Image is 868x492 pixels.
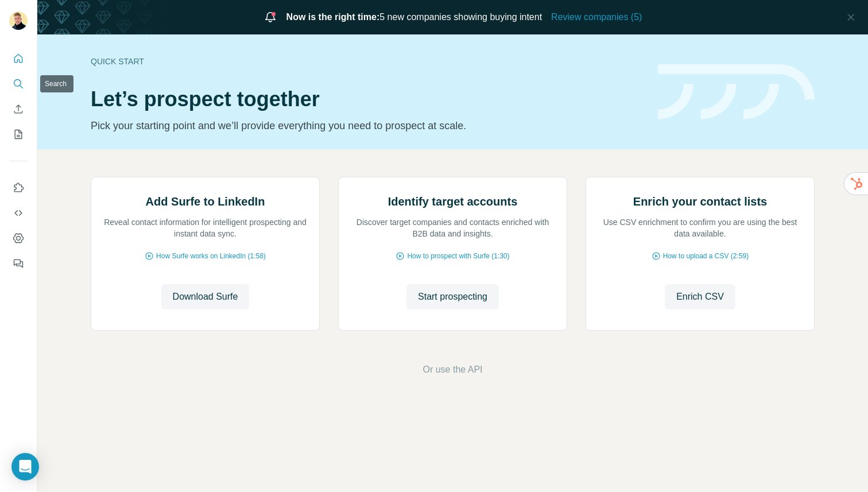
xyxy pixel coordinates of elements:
[161,284,250,309] button: Download Surfe
[676,290,724,304] span: Enrich CSV
[286,10,542,24] span: 5 new companies showing buying intent
[665,284,735,309] button: Enrich CSV
[173,290,238,304] span: Download Surfe
[633,193,767,210] h2: Enrich your contact lists
[9,253,28,274] button: Feedback
[423,363,482,377] button: Or use the API
[91,56,644,67] div: Quick start
[91,88,644,111] h1: Let’s prospect together
[9,48,28,69] button: Quick start
[388,193,518,210] h2: Identify target accounts
[9,73,28,94] button: Search
[9,99,28,119] button: Enrich CSV
[598,216,803,239] p: Use CSV enrichment to confirm you are using the best data available.
[91,118,644,134] p: Pick your starting point and we’ll provide everything you need to prospect at scale.
[551,10,642,24] button: Review companies (5)
[9,203,28,223] button: Use Surfe API
[350,216,555,239] p: Discover target companies and contacts enriched with B2B data and insights.
[9,228,28,249] button: Dashboard
[406,284,499,309] button: Start prospecting
[9,11,28,30] img: Avatar
[663,251,749,261] span: How to upload a CSV (2:59)
[103,216,308,239] p: Reveal contact information for intelligent prospecting and instant data sync.
[9,177,28,198] button: Use Surfe on LinkedIn
[146,193,265,210] h2: Add Surfe to LinkedIn
[407,251,509,261] span: How to prospect with Surfe (1:30)
[418,290,487,304] span: Start prospecting
[11,453,39,481] div: Open Intercom Messenger
[658,64,815,120] img: banner
[156,251,266,261] span: How Surfe works on LinkedIn (1:58)
[9,124,28,145] button: My lists
[286,12,380,22] span: Now is the right time:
